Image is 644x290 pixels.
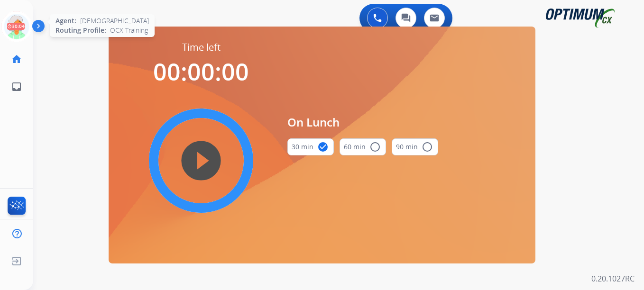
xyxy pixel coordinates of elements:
mat-icon: radio_button_unchecked [422,141,433,153]
p: 0.20.1027RC [591,273,635,284]
mat-icon: check_circle [317,141,329,153]
span: Routing Profile: [55,26,106,35]
span: On Lunch [287,114,438,131]
button: 60 min [340,138,386,155]
button: 30 min [287,138,334,155]
span: Agent: [55,16,76,26]
mat-icon: radio_button_unchecked [369,141,381,153]
span: 00:00:00 [153,55,249,88]
mat-icon: inbox [11,81,22,92]
span: OCX Training [110,26,148,35]
mat-icon: home [11,54,22,65]
button: 90 min [392,138,438,155]
mat-icon: play_circle_filled [195,155,207,166]
span: Time left [182,41,221,54]
span: [DEMOGRAPHIC_DATA] [80,16,149,26]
